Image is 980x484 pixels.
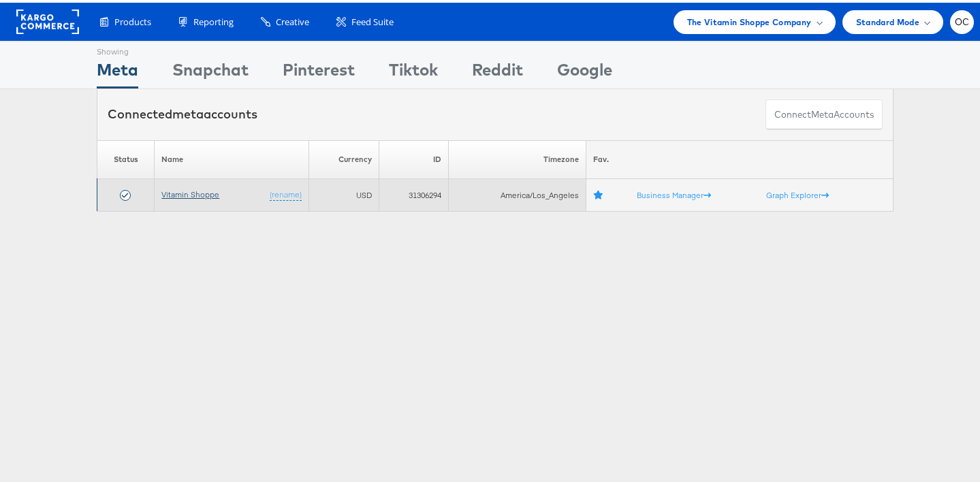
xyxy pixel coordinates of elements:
[97,138,155,176] th: Status
[351,13,394,26] span: Feed Suite
[270,187,302,198] a: (rename)
[389,55,438,86] div: Tiktok
[276,13,309,26] span: Creative
[97,55,138,86] div: Meta
[114,13,151,26] span: Products
[309,138,379,176] th: Currency
[766,187,829,197] a: Graph Explorer
[97,39,138,55] div: Showing
[108,103,257,120] div: Connected accounts
[193,13,234,26] span: Reporting
[155,138,309,176] th: Name
[449,176,586,209] td: America/Los_Angeles
[379,138,449,176] th: ID
[765,97,883,127] button: ConnectmetaAccounts
[172,103,204,119] span: meta
[856,12,919,27] span: Standard Mode
[687,12,812,27] span: The Vitamin Shoppe Company
[309,176,379,209] td: USD
[449,138,586,176] th: Timezone
[172,55,249,86] div: Snapchat
[472,55,523,86] div: Reddit
[283,55,355,86] div: Pinterest
[379,176,449,209] td: 31306294
[557,55,612,86] div: Google
[955,15,970,24] span: OC
[161,187,219,197] a: Vitamin Shoppe
[637,187,711,197] a: Business Manager
[811,106,834,118] span: meta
